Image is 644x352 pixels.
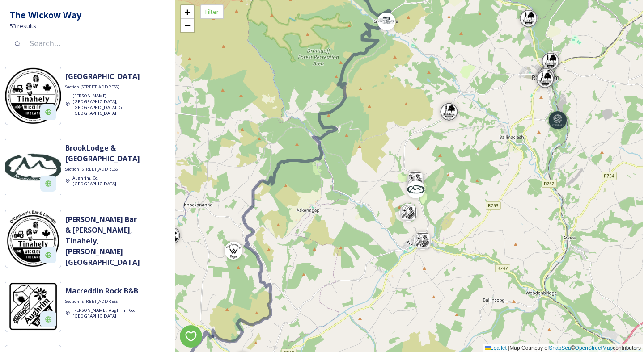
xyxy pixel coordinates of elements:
span: Section [STREET_ADDRESS] [65,166,119,172]
span: [PERSON_NAME], Aughrim, Co. [GEOGRAPHIC_DATA] [72,307,135,319]
a: OpenStreetMap [575,345,613,351]
a: [PERSON_NAME], Aughrim, Co. [GEOGRAPHIC_DATA] [72,307,140,318]
img: WCT%20STamps%20%5B2021%5D%20v32B%20%28Jan%202021%20FINAL-%20OUTLINED%29-09.jpg [5,67,61,125]
a: Leaflet [485,345,507,351]
span: Section [STREET_ADDRESS] [65,84,119,90]
a: Zoom in [181,5,194,19]
a: SnapSea [549,345,571,351]
img: O%E2%80%99Connor%E2%80%99s%20Bar%20%26%20Lounge%20%281%29.jpg [5,210,61,268]
span: Aughrim, Co. [GEOGRAPHIC_DATA] [72,175,116,187]
img: Macreddin-4x4cm-300x300.jpg [5,138,61,196]
div: Map Courtesy of © contributors [483,344,643,352]
img: WCT%20STamps%20%5B2021%5D%20v32B%20%28Jan%202021%20FINAL-%20OUTLINED%29-06.jpg [5,281,61,332]
strong: [PERSON_NAME] Bar & [PERSON_NAME], Tinahely, [PERSON_NAME][GEOGRAPHIC_DATA] [65,214,140,267]
a: [PERSON_NAME][GEOGRAPHIC_DATA], [GEOGRAPHIC_DATA], Co. [GEOGRAPHIC_DATA] [72,92,140,115]
strong: Macreddin Rock B&B [65,286,138,296]
strong: [GEOGRAPHIC_DATA] [65,71,140,81]
div: Filter [200,4,224,19]
span: Section [STREET_ADDRESS] [65,298,119,305]
span: [PERSON_NAME][GEOGRAPHIC_DATA], [GEOGRAPHIC_DATA], Co. [GEOGRAPHIC_DATA] [72,93,125,116]
a: Zoom out [181,19,194,32]
span: 53 results [10,22,36,30]
strong: BrookLodge & [GEOGRAPHIC_DATA] [65,143,140,163]
span: | [508,345,509,351]
span: + [184,6,190,17]
strong: The Wickow Way [10,9,81,21]
a: Aughrim, Co. [GEOGRAPHIC_DATA] [72,175,140,186]
span: − [184,20,190,31]
input: Search... [25,34,140,54]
